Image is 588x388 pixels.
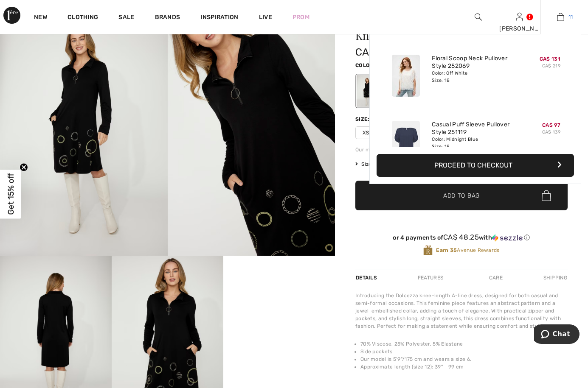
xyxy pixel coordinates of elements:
[392,55,420,97] img: Floral Scoop Neck Pullover Style 252069
[360,355,568,363] li: Our model is 5'9"/175 cm and wears a size 6.
[293,13,309,22] a: Prom
[443,233,479,241] span: CA$ 48.25
[423,245,433,256] img: Avenue Rewards
[6,173,16,215] span: Get 15% off
[355,115,371,123] div: Size:
[432,121,515,136] a: Casual Puff Sleeve Pullover Style 251119
[482,270,510,285] div: Care
[355,146,568,154] div: Our model is 5'9"/175 cm and wears a size 6.
[436,246,499,254] span: Avenue Rewards
[542,63,560,69] s: CA$ 219
[3,7,20,24] img: 1ère Avenue
[432,55,515,70] a: Floral Scoop Neck Pullover Style 252069
[155,14,180,22] a: Brands
[534,324,580,346] iframe: Opens a widget where you can chat to one of our agents
[568,13,573,21] span: 11
[377,154,574,177] button: Proceed to Checkout
[542,129,560,135] s: CA$ 139
[557,12,564,22] img: My Bag
[360,340,568,348] li: 70% Viscose, 25% Polyester, 5% Elastane
[443,191,480,200] span: Add to Bag
[355,292,568,330] div: Introducing the Dolcezza knee-length A-line dress, designed for both casual and semi-formal occas...
[436,247,457,253] strong: Earn 35
[540,12,581,22] a: 11
[355,181,568,210] button: Add to Bag
[355,62,375,68] span: Color:
[200,14,238,22] span: Inspiration
[541,270,568,285] div: Shipping
[360,348,568,355] li: Side pockets
[355,160,387,168] span: Size Guide
[168,5,335,256] img: Knee-Length A-Line Dress Style 75147. 2
[542,190,551,201] img: Bag.svg
[432,136,515,150] div: Color: Midnight Blue Size: 18
[355,126,377,139] span: XS
[516,12,523,22] img: My Info
[357,75,379,107] div: As sample
[540,56,560,62] span: CA$ 131
[259,13,272,22] a: Live
[360,363,568,371] li: Approximate length (size 12): 39" - 99 cm
[411,270,450,285] div: Features
[68,14,98,22] a: Clothing
[118,14,134,22] a: Sale
[355,270,379,285] div: Details
[355,233,568,245] div: or 4 payments ofCA$ 48.25withSezzle Click to learn more about Sezzle
[20,163,28,171] button: Close teaser
[492,234,523,242] img: Sezzle
[499,24,540,33] div: [PERSON_NAME]
[355,46,395,58] span: CA$ 193
[392,121,420,163] img: Casual Puff Sleeve Pullover Style 251119
[34,14,47,22] a: New
[542,122,560,128] span: CA$ 97
[355,233,568,242] div: or 4 payments of with
[516,13,523,21] a: Sign In
[355,30,532,41] h1: Knee-length A-line Dress Style 75147
[475,12,482,22] img: search the website
[432,70,515,84] div: Color: Off White Size: 18
[223,256,335,312] video: Your browser does not support the video tag.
